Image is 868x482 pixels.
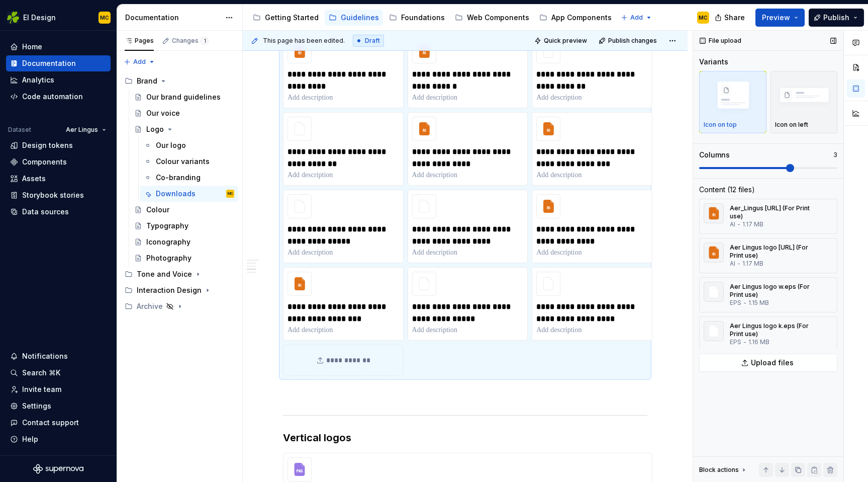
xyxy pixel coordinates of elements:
[6,39,111,55] a: Home
[22,157,67,167] div: Components
[146,92,221,102] div: Our brand guidelines
[130,250,238,266] a: Photography
[22,190,84,200] div: Storybook stories
[137,301,163,311] div: Archive
[6,89,111,105] a: Code automation
[130,202,238,218] a: Colour
[125,37,154,45] div: Pages
[704,121,737,129] p: Icon on top
[710,9,751,27] button: Share
[7,12,19,24] img: 56b5df98-d96d-4d7e-807c-0afdf3bdaefa.png
[630,14,643,22] span: Add
[283,431,647,445] h3: Vertical logos
[125,13,220,23] div: Documentation
[22,140,73,150] div: Design tokens
[121,55,158,69] button: Add
[121,73,238,89] div: Brand
[33,464,83,474] a: Supernova Logo
[385,10,449,26] a: Foundations
[699,185,755,195] div: Content (12 files)
[737,220,740,228] span: -
[121,282,238,298] div: Interaction Design
[140,137,238,153] a: Our logo
[140,153,238,170] a: Colour variants
[535,10,616,26] a: App Components
[146,124,164,134] div: Logo
[6,365,111,381] button: Search ⌘K
[730,322,819,338] div: Aer Lingus logo k.eps (For Print use)
[121,266,238,282] div: Tone and Voice
[249,10,323,26] a: Getting Started
[156,189,196,199] div: Downloads
[66,126,98,134] span: Aer Lingus
[531,34,592,48] button: Quick preview
[130,105,238,121] a: Our voice
[6,398,111,414] a: Settings
[6,348,111,364] button: Notifications
[22,368,60,378] div: Search ⌘K
[699,463,748,477] div: Block actions
[699,354,837,372] button: Upload files
[6,187,111,203] a: Storybook stories
[551,13,612,23] div: App Components
[699,14,708,22] div: MC
[22,42,42,52] div: Home
[833,151,837,159] p: 3
[146,253,191,263] div: Photography
[823,13,849,23] span: Publish
[140,170,238,186] a: Co-branding
[704,76,762,116] img: placeholder
[775,121,808,129] p: Icon on left
[137,76,157,86] div: Brand
[596,34,661,48] button: Publish changes
[365,37,380,45] span: Draft
[699,466,739,474] div: Block actions
[146,108,180,118] div: Our voice
[6,415,111,431] button: Contact support
[137,269,192,279] div: Tone and Voice
[130,121,238,137] a: Logo
[730,299,741,307] span: EPS
[742,260,763,268] span: 1.17 MB
[228,189,233,199] div: MC
[730,260,735,268] span: AI
[742,220,763,228] span: 1.17 MB
[156,156,210,167] div: Colour variants
[130,234,238,250] a: Iconography
[743,338,746,346] span: -
[730,244,819,260] div: Aer Lingus logo [URL] (For Print use)
[22,384,61,394] div: Invite team
[748,299,769,307] span: 1.15 MB
[22,434,38,444] div: Help
[618,11,655,25] button: Add
[341,13,379,23] div: Guidelines
[699,57,728,67] div: Variants
[8,126,31,134] div: Dataset
[121,298,238,314] div: Archive
[6,381,111,397] a: Invite team
[22,207,69,217] div: Data sources
[762,13,790,23] span: Preview
[451,10,533,26] a: Web Components
[6,171,111,187] a: Assets
[22,174,46,184] div: Assets
[22,75,54,85] div: Analytics
[22,418,79,428] div: Contact support
[265,13,319,23] div: Getting Started
[146,237,190,247] div: Iconography
[743,299,746,307] span: -
[748,338,769,346] span: 1.16 MB
[544,37,587,45] span: Quick preview
[130,89,238,105] a: Our brand guidelines
[263,37,345,45] span: This page has been edited.
[130,218,238,234] a: Typography
[140,186,238,202] a: DownloadsMC
[325,10,383,26] a: Guidelines
[146,221,188,231] div: Typography
[22,92,83,102] div: Code automation
[809,9,864,27] button: Publish
[775,76,833,116] img: placeholder
[6,204,111,220] a: Data sources
[133,58,146,66] span: Add
[608,37,657,45] span: Publish changes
